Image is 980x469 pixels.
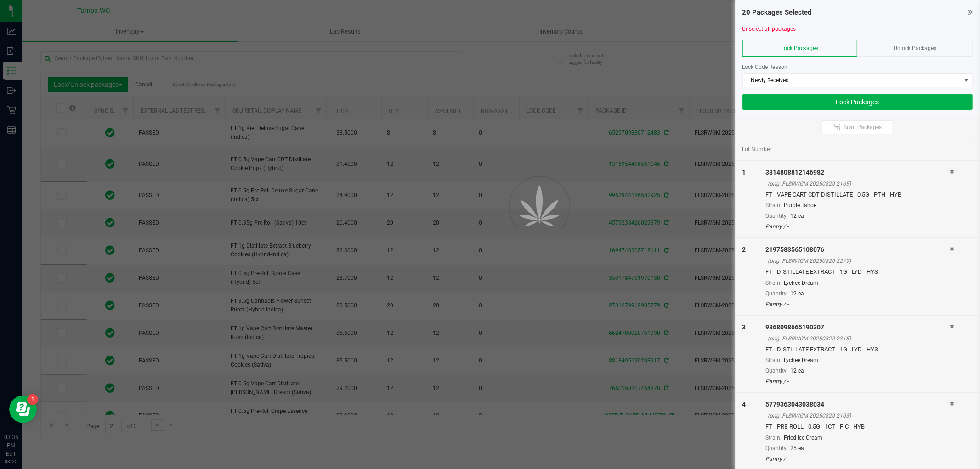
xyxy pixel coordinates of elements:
div: FT - PRE-ROLL - 0.5G - 1CT - FIC - HYB [765,422,950,431]
div: (orig. FLSRWGM-20250820-2315) [768,334,950,343]
span: 25 ea [790,445,804,452]
button: Scan Packages [822,120,893,134]
span: Lot Number: [742,145,773,153]
span: Purple Tahoe [784,202,816,209]
div: FT - DISTILLATE EXTRACT - 1G - LYD - HYS [765,267,950,277]
span: Strain: [765,435,782,441]
div: (orig. FLSRWGM-20250820-2103) [768,412,950,420]
div: FT - DISTILLATE EXTRACT - 1G - LYD - HYS [765,345,950,354]
iframe: Resource center [9,396,37,423]
div: 2197583565108076 [765,245,950,254]
span: 1 [742,169,746,176]
span: Quantity: [765,213,788,219]
div: Pantry / - [765,222,950,231]
span: Lock Code Reason [742,64,788,70]
div: Pantry / - [765,300,950,308]
span: Strain: [765,202,782,209]
span: Quantity: [765,290,788,297]
span: Lychee Dream [784,357,818,363]
div: Pantry / - [765,455,950,463]
span: 12 ea [790,367,804,374]
span: Newly Received [743,74,961,87]
div: 9368098665190307 [765,322,950,332]
div: 3814808812146982 [765,168,950,177]
span: Strain: [765,357,782,363]
span: Fried Ice Cream [784,435,822,441]
span: Quantity: [765,445,788,452]
div: 5779363043038034 [765,400,950,409]
a: Unselect all packages [742,26,796,32]
span: Quantity: [765,367,788,374]
span: 4 [742,401,746,408]
button: Lock Packages [742,94,973,110]
span: Unlock Packages [894,45,936,51]
span: Lock Packages [782,45,819,51]
span: Strain: [765,280,782,286]
div: Pantry / - [765,377,950,385]
div: (orig. FLSRWGM-20250820-2165) [768,180,950,188]
span: Scan Packages [844,124,882,131]
span: 12 ea [790,213,804,219]
span: 2 [742,246,746,253]
span: 3 [742,323,746,331]
div: (orig. FLSRWGM-20250820-2279) [768,257,950,265]
span: Lychee Dream [784,280,818,286]
iframe: Resource center unread badge [27,394,38,405]
span: 12 ea [790,290,804,297]
div: FT - VAPE CART CDT DISTILLATE - 0.5G - PTH - HYB [765,190,950,199]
